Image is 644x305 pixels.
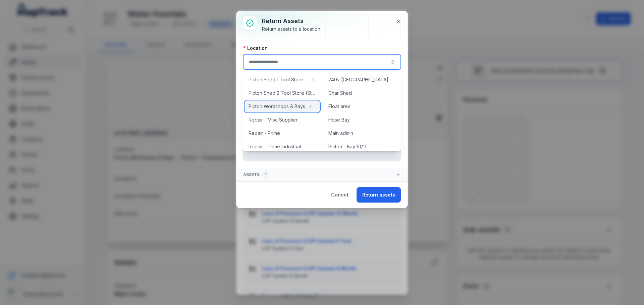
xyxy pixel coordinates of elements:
span: Assets [243,171,269,179]
span: Float area [328,103,351,110]
span: Hose Bay [328,117,350,123]
span: Picton Shed 2 Tool Store (Storage) [249,90,316,96]
span: Picton - Bay 10/11 [328,143,366,150]
span: Picton Shed 1 Tool Store (Storage) [249,76,308,83]
span: Repair - Misc Supplier [249,117,298,123]
label: Location [243,45,268,52]
span: Char Shed [328,90,352,96]
button: Return assets [357,187,401,203]
button: Assets1 [236,168,408,181]
span: Repair - Prime Industrial [249,143,301,150]
span: Main admin [328,130,353,137]
span: 240v [GEOGRAPHIC_DATA] [328,76,388,83]
h3: Return assets [262,16,321,26]
button: Cancel [325,187,354,203]
div: 1 [262,171,269,179]
span: Repair - Prime [249,130,280,137]
div: Return assets to a location. [262,26,321,32]
span: Picton Workshops & Bays [249,103,305,110]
